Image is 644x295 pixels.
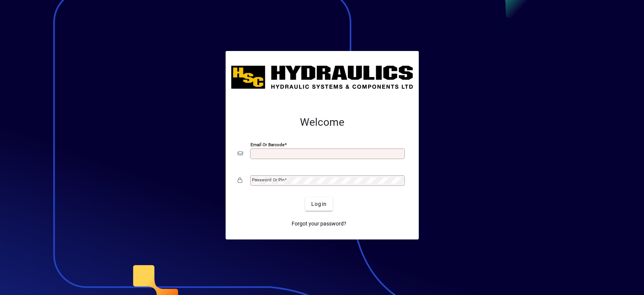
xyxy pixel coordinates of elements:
mat-label: Password or Pin [252,177,284,182]
mat-label: Email or Barcode [251,142,284,147]
button: Login [305,197,333,211]
h2: Welcome [238,116,407,129]
a: Forgot your password? [289,217,349,230]
span: Login [311,200,327,208]
span: Forgot your password? [292,220,346,228]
